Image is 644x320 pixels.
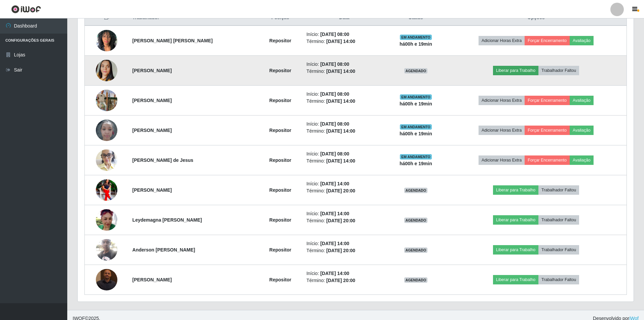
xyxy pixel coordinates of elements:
[132,277,172,282] strong: [PERSON_NAME]
[269,38,291,43] strong: Repositor
[132,38,213,43] strong: [PERSON_NAME] [PERSON_NAME]
[326,158,355,164] time: [DATE] 14:00
[306,98,382,105] li: Término:
[570,126,594,135] button: Avaliação
[96,116,117,144] img: 1754258368800.jpeg
[269,157,291,163] strong: Repositor
[479,155,525,165] button: Adicionar Horas Extra
[306,150,382,157] li: Início:
[132,128,172,133] strong: [PERSON_NAME]
[404,68,428,74] span: AGENDADO
[320,241,349,246] time: [DATE] 14:00
[493,66,538,75] button: Liberar para Trabalho
[404,277,428,283] span: AGENDADO
[320,271,349,276] time: [DATE] 14:00
[404,218,428,223] span: AGENDADO
[326,128,355,134] time: [DATE] 14:00
[306,91,382,98] li: Início:
[306,38,382,45] li: Término:
[306,187,382,194] li: Término:
[326,218,355,223] time: [DATE] 20:00
[132,247,195,253] strong: Anderson [PERSON_NAME]
[96,146,117,174] img: 1756299502061.jpeg
[400,35,432,40] span: EM ANDAMENTO
[306,270,382,277] li: Início:
[132,68,172,73] strong: [PERSON_NAME]
[11,5,41,13] img: CoreUI Logo
[400,161,432,166] strong: há 00 h e 19 min
[400,94,432,100] span: EM ANDAMENTO
[306,240,382,247] li: Início:
[570,96,594,105] button: Avaliação
[269,98,291,103] strong: Repositor
[525,36,570,45] button: Forçar Encerramento
[525,96,570,105] button: Forçar Encerramento
[132,157,193,163] strong: [PERSON_NAME] de Jesus
[269,68,291,73] strong: Repositor
[525,155,570,165] button: Forçar Encerramento
[320,32,349,37] time: [DATE] 08:00
[306,128,382,135] li: Término:
[493,275,538,284] button: Liberar para Trabalho
[326,68,355,74] time: [DATE] 14:00
[479,36,525,45] button: Adicionar Horas Extra
[306,277,382,284] li: Término:
[479,96,525,105] button: Adicionar Horas Extra
[320,61,349,67] time: [DATE] 08:00
[306,121,382,128] li: Início:
[306,217,382,224] li: Término:
[320,181,349,186] time: [DATE] 14:00
[306,210,382,217] li: Início:
[326,248,355,253] time: [DATE] 20:00
[493,215,538,225] button: Liberar para Trabalho
[306,61,382,68] li: Início:
[400,41,432,47] strong: há 00 h e 19 min
[306,31,382,38] li: Início:
[269,187,291,193] strong: Repositor
[479,126,525,135] button: Adicionar Horas Extra
[96,235,117,264] img: 1756170415861.jpeg
[96,269,117,290] img: 1756941690692.jpeg
[269,277,291,282] strong: Repositor
[326,98,355,104] time: [DATE] 14:00
[132,98,172,103] strong: [PERSON_NAME]
[493,245,538,255] button: Liberar para Trabalho
[400,101,432,106] strong: há 00 h e 19 min
[306,247,382,254] li: Término:
[269,217,291,223] strong: Repositor
[493,185,538,195] button: Liberar para Trabalho
[326,278,355,283] time: [DATE] 20:00
[320,211,349,216] time: [DATE] 14:00
[306,157,382,165] li: Término:
[269,247,291,253] strong: Repositor
[96,51,117,90] img: 1748562791419.jpeg
[96,209,117,231] img: 1754944379156.jpeg
[320,151,349,156] time: [DATE] 08:00
[400,131,432,136] strong: há 00 h e 19 min
[306,180,382,187] li: Início:
[538,245,579,255] button: Trabalhador Faltou
[96,81,117,120] img: 1749745311179.jpeg
[132,187,172,193] strong: [PERSON_NAME]
[269,128,291,133] strong: Repositor
[326,39,355,44] time: [DATE] 14:00
[96,177,117,203] img: 1751311767272.jpeg
[570,36,594,45] button: Avaliação
[404,188,428,193] span: AGENDADO
[96,26,117,55] img: 1748449029171.jpeg
[306,68,382,75] li: Término:
[404,247,428,253] span: AGENDADO
[326,188,355,193] time: [DATE] 20:00
[570,155,594,165] button: Avaliação
[400,154,432,159] span: EM ANDAMENTO
[538,185,579,195] button: Trabalhador Faltou
[525,126,570,135] button: Forçar Encerramento
[320,91,349,97] time: [DATE] 08:00
[538,215,579,225] button: Trabalhador Faltou
[538,275,579,284] button: Trabalhador Faltou
[320,121,349,127] time: [DATE] 08:00
[400,124,432,130] span: EM ANDAMENTO
[132,217,202,223] strong: Leydemagna [PERSON_NAME]
[538,66,579,75] button: Trabalhador Faltou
